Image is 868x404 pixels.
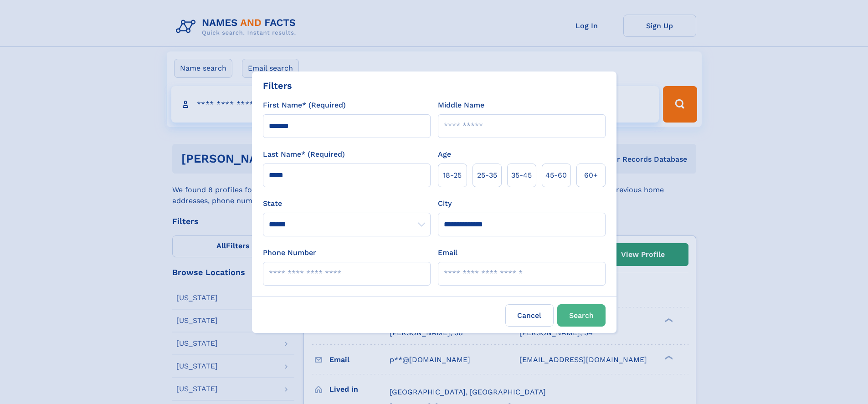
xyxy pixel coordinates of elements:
button: Search [557,304,606,327]
label: Email [438,247,457,258]
label: City [438,198,452,209]
label: State [263,198,431,209]
label: First Name* (Required) [263,100,346,111]
label: Last Name* (Required) [263,149,345,160]
span: 35‑45 [511,170,532,181]
label: Cancel [505,304,554,327]
label: Phone Number [263,247,316,258]
label: Age [438,149,451,160]
span: 25‑35 [477,170,497,181]
div: Filters [263,79,292,92]
label: Middle Name [438,100,484,111]
span: 60+ [584,170,598,181]
span: 45‑60 [545,170,567,181]
span: 18‑25 [443,170,462,181]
